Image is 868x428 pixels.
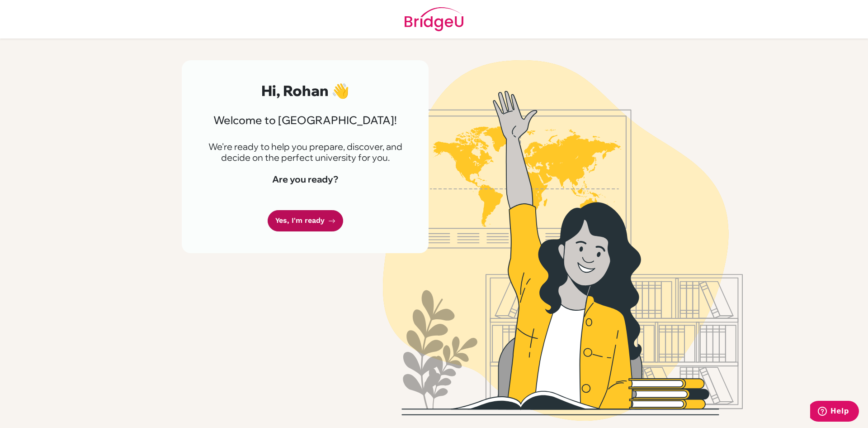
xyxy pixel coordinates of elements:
img: Welcome to Bridge U [305,60,821,421]
iframe: Opens a widget where you can find more information [810,401,859,423]
p: We're ready to help you prepare, discover, and decide on the perfect university for you. [203,141,407,163]
h3: Welcome to [GEOGRAPHIC_DATA]! [203,114,407,127]
h4: Are you ready? [203,174,407,185]
h2: Hi, Rohan 👋 [203,82,407,99]
a: Yes, I'm ready [268,210,343,231]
